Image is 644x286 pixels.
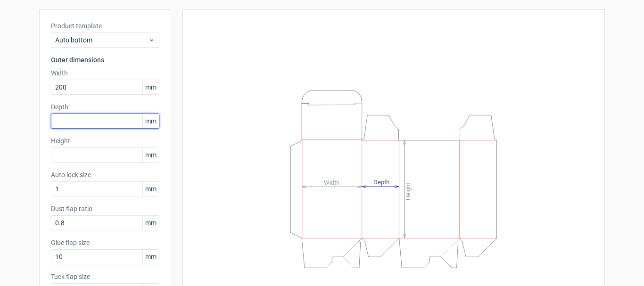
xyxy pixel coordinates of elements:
[142,216,159,230] span: mm
[142,80,159,94] span: mm
[373,179,389,186] tspan: Depth
[142,148,159,162] span: mm
[405,182,412,200] tspan: Height
[142,250,159,264] span: mm
[142,182,159,196] span: mm
[51,21,159,31] label: Product template
[51,272,159,281] label: Tuck flap size
[142,114,159,128] span: mm
[51,102,159,112] label: Depth
[324,179,339,186] tspan: Width
[51,68,159,78] label: Width
[51,136,159,146] label: Height
[51,204,159,213] label: Dust flap ratio
[51,55,159,65] h3: Outer dimensions
[51,238,159,247] label: Glue flap size
[51,170,159,180] label: Auto lock size
[55,35,148,45] span: Auto bottom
